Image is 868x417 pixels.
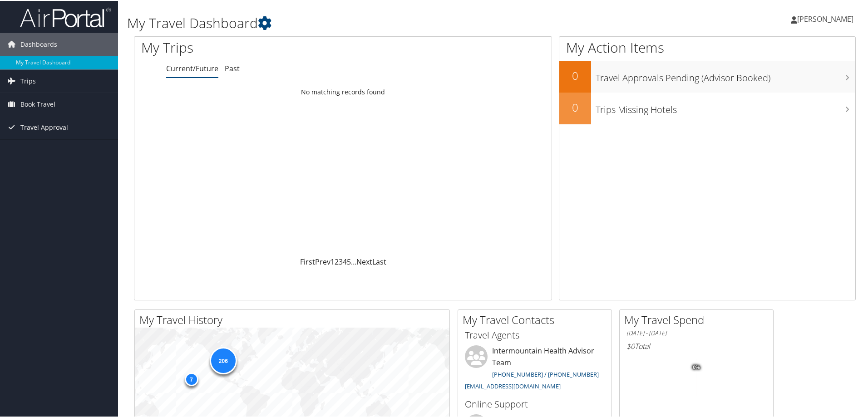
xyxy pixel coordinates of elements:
[465,381,561,389] a: [EMAIL_ADDRESS][DOMAIN_NAME]
[463,311,612,327] h2: My Travel Contacts
[596,98,855,115] h3: Trips Missing Hotels
[127,13,617,32] h1: My Travel Dashboard
[20,32,57,55] span: Dashboards
[20,6,111,27] img: airportal-logo.png
[492,369,599,378] a: [PHONE_NUMBER] / [PHONE_NUMBER]
[166,63,218,73] a: Current/Future
[347,256,351,266] a: 5
[20,115,68,138] span: Travel Approval
[791,5,863,32] a: [PERSON_NAME]
[339,256,343,266] a: 3
[626,340,766,350] h6: Total
[141,37,371,56] h1: My Trips
[134,83,552,99] td: No matching records found
[356,256,372,266] a: Next
[372,256,386,266] a: Last
[559,99,591,114] h2: 0
[20,69,36,92] span: Trips
[559,37,855,56] h1: My Action Items
[559,92,855,123] a: 0Trips Missing Hotels
[797,13,853,23] span: [PERSON_NAME]
[184,371,198,385] div: 7
[465,397,605,410] h3: Online Support
[225,63,240,73] a: Past
[596,66,855,83] h3: Travel Approvals Pending (Advisor Booked)
[626,328,766,337] h6: [DATE] - [DATE]
[300,256,315,266] a: First
[559,60,855,92] a: 0Travel Approvals Pending (Advisor Booked)
[351,256,356,266] span: …
[559,67,591,83] h2: 0
[20,92,55,115] span: Book Travel
[626,340,635,350] span: $0
[343,256,347,266] a: 4
[693,364,700,369] tspan: 0%
[209,346,237,373] div: 206
[465,328,605,341] h3: Travel Agents
[335,256,339,266] a: 2
[139,311,449,327] h2: My Travel History
[460,344,609,393] li: Intermountain Health Advisor Team
[330,256,335,266] a: 1
[624,311,773,327] h2: My Travel Spend
[315,256,330,266] a: Prev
